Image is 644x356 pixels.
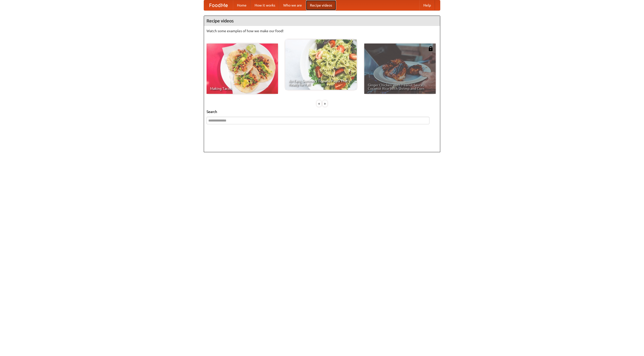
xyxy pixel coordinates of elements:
a: Help [419,0,435,10]
a: Who we are [279,0,306,10]
h4: Recipe videos [204,16,440,26]
p: Watch some examples of how we make our food! [207,28,437,33]
a: Recipe videos [306,0,336,10]
div: » [323,100,327,107]
a: Home [233,0,251,10]
span: An Easy, Summery Tomato Pasta That's Ready for Fall [289,79,353,86]
a: An Easy, Summery Tomato Pasta That's Ready for Fall [285,39,357,90]
h5: Search [207,109,437,114]
a: How it works [251,0,279,10]
img: 483408.png [428,46,433,51]
a: FoodMe [204,0,233,10]
div: « [317,100,321,107]
a: Making Tacos [207,44,278,94]
span: Making Tacos [210,87,274,90]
